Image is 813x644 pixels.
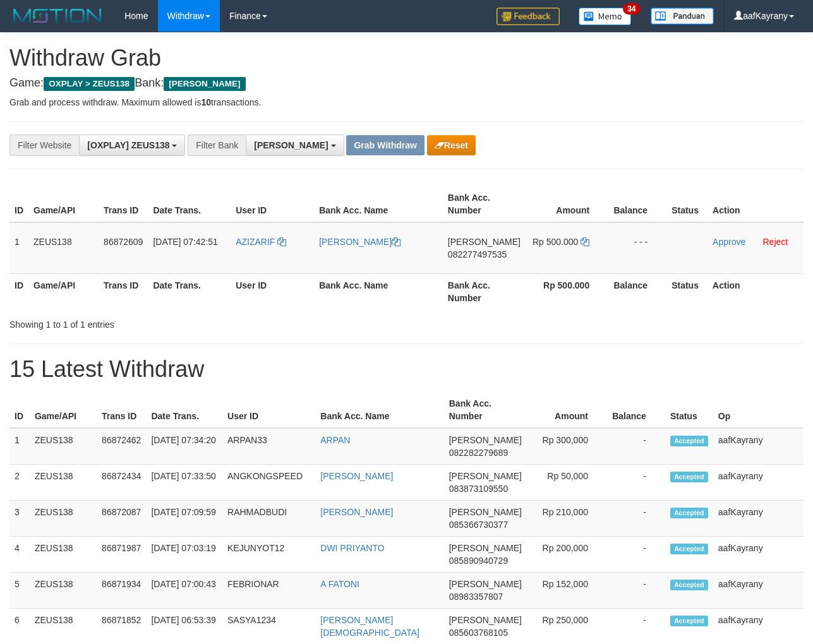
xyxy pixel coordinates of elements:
span: [PERSON_NAME] [449,435,522,445]
th: Action [708,273,804,309]
th: Bank Acc. Name [314,273,443,309]
td: - [607,465,665,501]
th: Date Trans. [148,273,231,309]
td: [DATE] 07:34:20 [146,428,222,465]
th: Status [666,273,708,309]
a: [PERSON_NAME][DEMOGRAPHIC_DATA] [320,615,419,638]
th: Op [713,392,804,428]
img: Feedback.jpg [497,8,560,25]
td: 5 [9,573,30,609]
span: [PERSON_NAME] [254,140,328,150]
th: User ID [222,392,315,428]
span: [PERSON_NAME] [164,77,245,91]
td: 86872462 [97,428,146,465]
td: 4 [9,537,30,573]
td: aafKayrany [713,573,804,609]
td: aafKayrany [713,537,804,573]
span: [PERSON_NAME] [449,615,522,625]
span: Copy 082277497535 to clipboard [448,249,507,259]
img: Button%20Memo.svg [579,8,632,25]
td: - [607,573,665,609]
th: ID [9,392,30,428]
td: - - - [608,222,666,274]
td: Rp 200,000 [527,537,607,573]
th: Bank Acc. Name [314,186,443,222]
span: Copy 085890940729 to clipboard [449,556,508,566]
span: AZIZARIF [236,237,275,247]
th: Amount [527,392,607,428]
div: Showing 1 to 1 of 1 entries [9,313,329,331]
td: 2 [9,465,30,501]
td: - [607,537,665,573]
div: Filter Website [9,134,79,156]
td: Rp 152,000 [527,573,607,609]
td: aafKayrany [713,501,804,537]
th: Game/API [30,392,97,428]
td: RAHMADBUDI [222,501,315,537]
span: Copy 082282279689 to clipboard [449,448,508,458]
a: [PERSON_NAME] [319,237,400,247]
th: Date Trans. [148,186,231,222]
td: ZEUS138 [28,222,99,274]
th: Trans ID [97,392,146,428]
span: Accepted [670,580,708,590]
div: Filter Bank [188,134,246,156]
th: Bank Acc. Name [315,392,443,428]
th: Balance [608,273,666,309]
th: Trans ID [99,273,148,309]
button: [OXPLAY] ZEUS138 [79,134,185,156]
span: Accepted [670,472,708,482]
th: Bank Acc. Number [443,186,526,222]
h1: Withdraw Grab [9,45,804,71]
td: 86872087 [97,501,146,537]
td: [DATE] 07:09:59 [146,501,222,537]
td: 86871934 [97,573,146,609]
th: Action [708,186,804,222]
img: panduan.png [651,8,714,25]
td: aafKayrany [713,428,804,465]
button: Grab Withdraw [346,135,424,155]
td: 3 [9,501,30,537]
th: ID [9,186,28,222]
a: A FATONI [320,579,359,589]
td: [DATE] 07:00:43 [146,573,222,609]
th: ID [9,273,28,309]
span: Copy 083873109550 to clipboard [449,484,508,494]
td: ZEUS138 [30,465,97,501]
a: AZIZARIF [236,237,286,247]
button: Reset [427,135,476,155]
td: ZEUS138 [30,537,97,573]
td: KEJUNYOT12 [222,537,315,573]
strong: 10 [201,97,211,107]
td: ANGKONGSPEED [222,465,315,501]
td: aafKayrany [713,465,804,501]
a: [PERSON_NAME] [320,471,393,481]
a: Copy 500000 to clipboard [581,237,589,247]
th: Status [665,392,713,428]
span: [PERSON_NAME] [449,507,522,517]
span: OXPLAY > ZEUS138 [44,77,135,91]
th: Bank Acc. Number [443,273,526,309]
h4: Game: Bank: [9,77,804,90]
span: Copy 085366730377 to clipboard [449,520,508,530]
th: Date Trans. [146,392,222,428]
td: ZEUS138 [30,428,97,465]
button: [PERSON_NAME] [246,134,344,156]
span: [PERSON_NAME] [449,543,522,553]
td: - [607,428,665,465]
td: ZEUS138 [30,501,97,537]
td: 1 [9,222,28,274]
h1: 15 Latest Withdraw [9,357,804,382]
a: ARPAN [320,435,350,445]
td: FEBRIONAR [222,573,315,609]
th: Bank Acc. Number [444,392,527,428]
td: Rp 50,000 [527,465,607,501]
span: [OXPLAY] ZEUS138 [87,140,169,150]
td: [DATE] 07:33:50 [146,465,222,501]
span: Copy 08983357807 to clipboard [449,592,503,602]
td: ARPAN33 [222,428,315,465]
a: Approve [713,237,745,247]
span: Copy 085603768105 to clipboard [449,628,508,638]
a: [PERSON_NAME] [320,507,393,517]
th: Rp 500.000 [526,273,608,309]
